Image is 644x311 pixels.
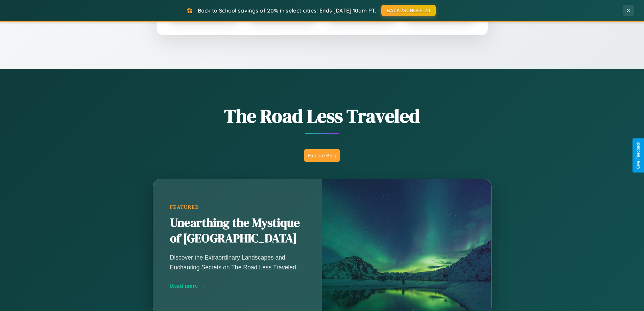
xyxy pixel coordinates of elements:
[170,282,305,289] div: Read more →
[304,149,340,162] button: Explore Blog
[170,215,305,246] h2: Unearthing the Mystique of [GEOGRAPHIC_DATA]
[636,142,641,169] div: Give Feedback
[381,5,436,16] button: BACK2SCHOOL20
[170,253,305,272] p: Discover the Extraordinary Landscapes and Enchanting Secrets on The Road Less Traveled.
[170,204,305,210] div: Featured
[198,7,376,14] span: Back to School savings of 20% in select cities! Ends [DATE] 10am PT.
[119,103,525,129] h1: The Road Less Traveled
